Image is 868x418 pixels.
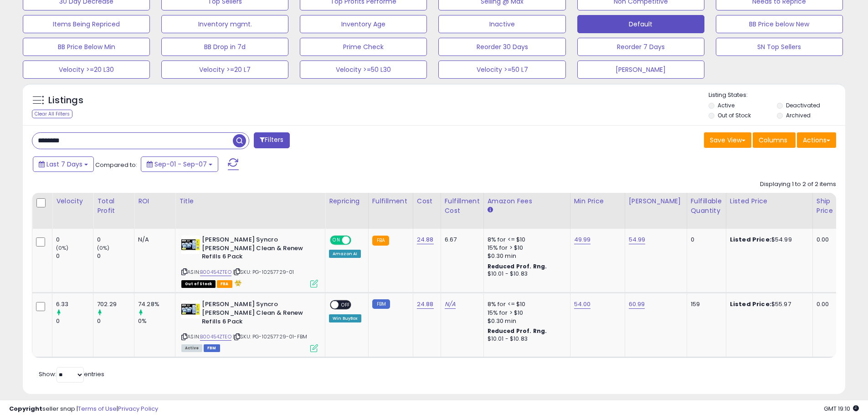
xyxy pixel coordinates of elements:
a: N/A [445,300,456,309]
button: Columns [753,132,796,148]
div: 0 [56,236,93,244]
button: BB Price below New [716,15,843,33]
div: Total Profit [97,196,130,216]
small: (0%) [97,244,110,252]
div: 0 [56,317,93,325]
button: Last 7 Days [33,156,94,172]
div: Fulfillable Quantity [691,196,722,216]
label: Archived [786,111,811,119]
button: Save View [704,132,751,148]
a: B00454ZTEO [200,268,231,276]
span: All listings that are currently out of stock and unavailable for purchase on Amazon [181,280,216,288]
button: Velocity >=50 L30 [300,60,427,79]
p: Listing States: [709,91,845,100]
span: OFF [339,301,353,309]
div: Repricing [329,196,365,206]
img: 31v5+d-2h-L._SL40_.jpg [181,236,200,254]
a: 60.99 [629,300,645,309]
button: Inactive [438,15,565,33]
a: 24.88 [417,300,434,309]
span: ON [331,237,342,244]
div: $0.30 min [488,252,563,260]
div: Cost [417,196,437,206]
b: [PERSON_NAME] Syncro [PERSON_NAME] Clean & Renew Refills 6 Pack [202,236,313,263]
div: Fulfillment Cost [445,196,480,216]
button: Default [577,15,704,33]
button: Velocity >=50 L7 [438,60,565,79]
button: Reorder 7 Days [577,38,704,56]
div: ASIN: [181,236,318,287]
div: [PERSON_NAME] [629,196,683,206]
b: Reduced Prof. Rng. [488,262,547,270]
div: 0 [691,236,719,244]
div: 8% for <= $10 [488,236,563,244]
button: Sep-01 - Sep-07 [141,156,218,172]
div: 15% for > $10 [488,309,563,317]
div: 0 [97,317,134,325]
span: Columns [759,136,787,145]
div: Velocity [56,196,89,206]
a: 49.99 [574,235,591,244]
div: ASIN: [181,300,318,351]
a: Terms of Use [78,404,117,413]
div: Amazon AI [329,250,361,258]
div: Amazon Fees [488,196,566,206]
div: $55.97 [730,300,806,308]
span: FBM [204,344,220,352]
label: Deactivated [786,101,820,109]
div: 6.67 [445,236,477,244]
div: $10.01 - $10.83 [488,335,563,343]
span: Show: entries [39,370,104,378]
div: Fulfillment [372,196,409,206]
div: 8% for <= $10 [488,300,563,308]
button: Velocity >=20 L30 [23,60,150,79]
a: 54.00 [574,300,591,309]
div: 0.00 [817,236,832,244]
button: Filters [254,132,289,148]
div: 702.29 [97,300,134,308]
span: Last 7 Days [46,160,82,169]
b: Listed Price: [730,235,771,244]
small: (0%) [56,244,69,252]
img: 31v5+d-2h-L._SL40_.jpg [181,300,200,318]
span: OFF [350,237,365,244]
div: 0 [97,252,134,260]
div: 159 [691,300,719,308]
a: 24.88 [417,235,434,244]
button: Inventory mgmt. [161,15,288,33]
strong: Copyright [9,404,42,413]
span: All listings currently available for purchase on Amazon [181,344,202,352]
span: | SKU: PG-10257729-01 [233,268,294,276]
div: 0 [56,252,93,260]
label: Active [718,101,734,109]
div: 0.00 [817,300,832,308]
div: seller snap | | [9,405,158,413]
div: 0% [138,317,175,325]
small: FBM [372,299,390,309]
a: Privacy Policy [118,404,158,413]
button: BB Price Below Min [23,38,150,56]
div: N/A [138,236,168,244]
a: B00454ZTEO [200,333,231,341]
b: [PERSON_NAME] Syncro [PERSON_NAME] Clean & Renew Refills 6 Pack [202,300,313,328]
button: [PERSON_NAME] [577,60,704,79]
div: Ship Price [817,196,835,216]
div: $10.01 - $10.83 [488,270,563,278]
span: | SKU: PG-10257729-01-FBM [233,333,307,340]
div: 74.28% [138,300,175,308]
button: SN Top Sellers [716,38,843,56]
div: Displaying 1 to 2 of 2 items [760,180,836,189]
div: Clear All Filters [32,110,72,118]
div: Listed Price [730,196,809,206]
div: ROI [138,196,171,206]
div: 15% for > $10 [488,244,563,252]
button: Inventory Age [300,15,427,33]
span: FBA [217,280,232,288]
b: Reduced Prof. Rng. [488,327,547,335]
span: Compared to: [95,161,137,169]
button: Velocity >=20 L7 [161,60,288,79]
div: $54.99 [730,236,806,244]
button: Reorder 30 Days [438,38,565,56]
div: Min Price [574,196,621,206]
small: Amazon Fees. [488,206,493,214]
